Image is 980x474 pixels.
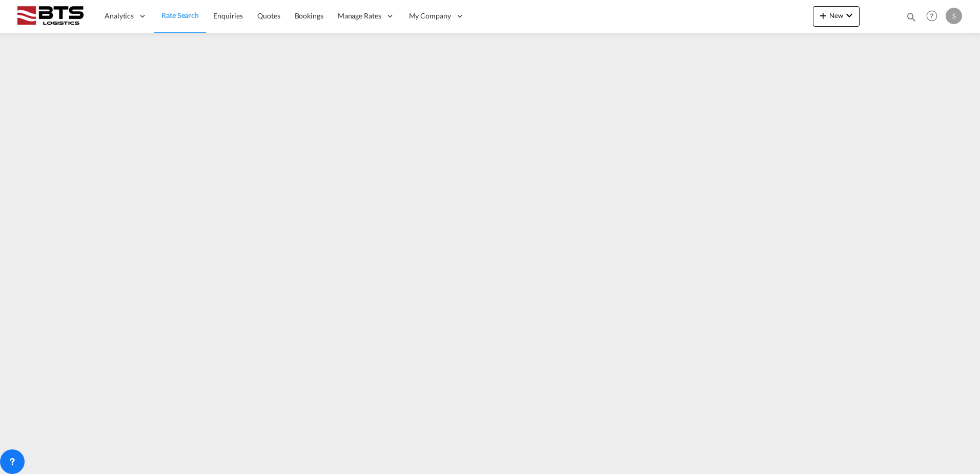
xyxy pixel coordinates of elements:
[813,6,860,27] button: icon-plus 400-fgNewicon-chevron-down
[946,8,962,24] div: S
[409,11,451,21] span: My Company
[105,11,134,21] span: Analytics
[843,9,855,22] md-icon: icon-chevron-down
[817,9,829,22] md-icon: icon-plus 400-fg
[257,11,280,20] span: Quotes
[906,11,917,27] div: icon-magnify
[923,7,941,25] span: Help
[213,11,243,20] span: Enquiries
[906,11,917,23] md-icon: icon-magnify
[15,5,85,28] img: cdcc71d0be7811ed9adfbf939d2aa0e8.png
[338,11,381,21] span: Manage Rates
[817,11,855,19] span: New
[161,11,199,19] span: Rate Search
[923,7,946,26] div: Help
[295,11,323,20] span: Bookings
